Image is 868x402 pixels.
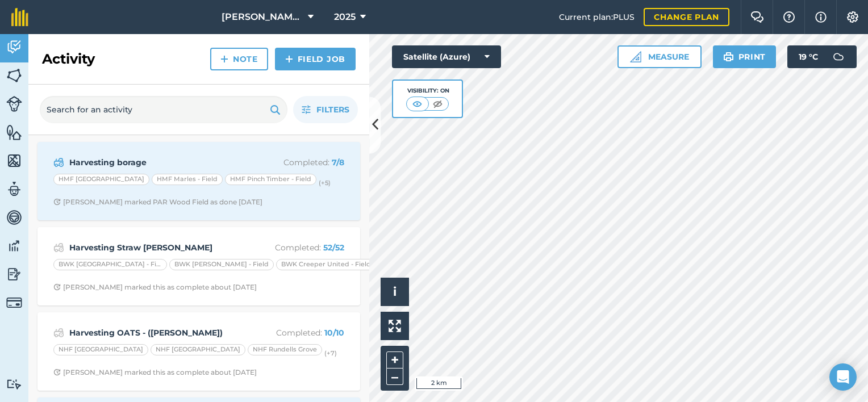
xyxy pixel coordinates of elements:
span: i [393,284,397,299]
img: svg+xml;base64,PD94bWwgdmVyc2lvbj0iMS4wIiBlbmNvZGluZz0idXRmLTgiPz4KPCEtLSBHZW5lcmF0b3I6IEFkb2JlIE... [6,237,22,254]
img: svg+xml;base64,PHN2ZyB4bWxucz0iaHR0cDovL3d3dy53My5vcmcvMjAwMC9zdmciIHdpZHRoPSI1MCIgaGVpZ2h0PSI0MC... [410,98,424,110]
div: NHF [GEOGRAPHIC_DATA] [151,344,245,355]
small: (+ 7 ) [324,349,337,357]
div: [PERSON_NAME] marked PAR Wood Field as done [DATE] [53,198,262,207]
img: fieldmargin Logo [11,8,28,26]
small: (+ 5 ) [319,179,331,187]
button: + [386,351,403,368]
img: svg+xml;base64,PD94bWwgdmVyc2lvbj0iMS4wIiBlbmNvZGluZz0idXRmLTgiPz4KPCEtLSBHZW5lcmF0b3I6IEFkb2JlIE... [6,209,22,226]
div: [PERSON_NAME] marked this as complete about [DATE] [53,368,257,377]
span: Current plan : PLUS [559,11,635,23]
img: Two speech bubbles overlapping with the left bubble in the forefront [750,11,764,23]
div: BWK [PERSON_NAME] - Field [169,259,274,270]
div: BWK [GEOGRAPHIC_DATA] - Field [53,259,167,270]
p: Completed : [254,156,344,169]
div: Open Intercom Messenger [829,363,857,391]
div: HMF Pinch Timber - Field [225,174,316,185]
img: Clock with arrow pointing clockwise [53,368,61,376]
img: A question mark icon [782,11,796,23]
img: Ruler icon [630,51,641,62]
div: NHF [GEOGRAPHIC_DATA] [53,344,148,355]
img: svg+xml;base64,PD94bWwgdmVyc2lvbj0iMS4wIiBlbmNvZGluZz0idXRmLTgiPz4KPCEtLSBHZW5lcmF0b3I6IEFkb2JlIE... [53,326,64,340]
button: – [386,368,403,385]
img: svg+xml;base64,PD94bWwgdmVyc2lvbj0iMS4wIiBlbmNvZGluZz0idXRmLTgiPz4KPCEtLSBHZW5lcmF0b3I6IEFkb2JlIE... [6,379,22,390]
span: Filters [316,103,349,116]
span: 2025 [334,10,356,24]
img: svg+xml;base64,PHN2ZyB4bWxucz0iaHR0cDovL3d3dy53My5vcmcvMjAwMC9zdmciIHdpZHRoPSI1NiIgaGVpZ2h0PSI2MC... [6,124,22,141]
img: svg+xml;base64,PHN2ZyB4bWxucz0iaHR0cDovL3d3dy53My5vcmcvMjAwMC9zdmciIHdpZHRoPSI1MCIgaGVpZ2h0PSI0MC... [431,98,445,110]
p: Completed : [254,241,344,254]
img: svg+xml;base64,PD94bWwgdmVyc2lvbj0iMS4wIiBlbmNvZGluZz0idXRmLTgiPz4KPCEtLSBHZW5lcmF0b3I6IEFkb2JlIE... [53,241,64,254]
a: Field Job [275,48,356,70]
span: 19 ° C [799,45,818,68]
a: Harvesting borageCompleted: 7/8HMF [GEOGRAPHIC_DATA]HMF Marles - FieldHMF Pinch Timber - Field(+5... [44,149,353,213]
strong: Harvesting OATS - ([PERSON_NAME]) [69,326,249,339]
img: svg+xml;base64,PHN2ZyB4bWxucz0iaHR0cDovL3d3dy53My5vcmcvMjAwMC9zdmciIHdpZHRoPSIxNCIgaGVpZ2h0PSIyNC... [285,52,293,66]
strong: Harvesting borage [69,156,249,169]
button: i [381,278,409,306]
div: BWK Creeper United - Field [276,259,376,270]
img: svg+xml;base64,PHN2ZyB4bWxucz0iaHR0cDovL3d3dy53My5vcmcvMjAwMC9zdmciIHdpZHRoPSI1NiIgaGVpZ2h0PSI2MC... [6,152,22,169]
img: svg+xml;base64,PD94bWwgdmVyc2lvbj0iMS4wIiBlbmNvZGluZz0idXRmLTgiPz4KPCEtLSBHZW5lcmF0b3I6IEFkb2JlIE... [6,181,22,198]
h2: Activity [42,50,95,68]
img: svg+xml;base64,PD94bWwgdmVyc2lvbj0iMS4wIiBlbmNvZGluZz0idXRmLTgiPz4KPCEtLSBHZW5lcmF0b3I6IEFkb2JlIE... [6,295,22,311]
img: svg+xml;base64,PD94bWwgdmVyc2lvbj0iMS4wIiBlbmNvZGluZz0idXRmLTgiPz4KPCEtLSBHZW5lcmF0b3I6IEFkb2JlIE... [6,266,22,283]
img: svg+xml;base64,PHN2ZyB4bWxucz0iaHR0cDovL3d3dy53My5vcmcvMjAwMC9zdmciIHdpZHRoPSIxOSIgaGVpZ2h0PSIyNC... [270,103,281,116]
p: Completed : [254,326,344,339]
img: svg+xml;base64,PHN2ZyB4bWxucz0iaHR0cDovL3d3dy53My5vcmcvMjAwMC9zdmciIHdpZHRoPSIxOSIgaGVpZ2h0PSIyNC... [723,50,734,64]
img: Clock with arrow pointing clockwise [53,283,61,291]
img: Clock with arrow pointing clockwise [53,198,61,206]
strong: 10 / 10 [324,328,344,338]
button: Measure [617,45,702,68]
div: HMF [GEOGRAPHIC_DATA] [53,174,149,185]
button: Satellite (Azure) [392,45,501,68]
div: Visibility: On [406,86,449,95]
a: Note [210,48,268,70]
div: HMF Marles - Field [152,174,223,185]
button: Filters [293,96,358,123]
a: Harvesting Straw [PERSON_NAME]Completed: 52/52BWK [GEOGRAPHIC_DATA] - FieldBWK [PERSON_NAME] - Fi... [44,234,353,299]
img: Four arrows, one pointing top left, one top right, one bottom right and the last bottom left [389,320,401,332]
img: svg+xml;base64,PD94bWwgdmVyc2lvbj0iMS4wIiBlbmNvZGluZz0idXRmLTgiPz4KPCEtLSBHZW5lcmF0b3I6IEFkb2JlIE... [6,96,22,112]
div: NHF Rundells Grove [248,344,322,355]
img: svg+xml;base64,PD94bWwgdmVyc2lvbj0iMS4wIiBlbmNvZGluZz0idXRmLTgiPz4KPCEtLSBHZW5lcmF0b3I6IEFkb2JlIE... [6,39,22,56]
button: Print [713,45,777,68]
strong: 7 / 8 [332,157,344,167]
img: svg+xml;base64,PD94bWwgdmVyc2lvbj0iMS4wIiBlbmNvZGluZz0idXRmLTgiPz4KPCEtLSBHZW5lcmF0b3I6IEFkb2JlIE... [53,156,64,169]
img: svg+xml;base64,PHN2ZyB4bWxucz0iaHR0cDovL3d3dy53My5vcmcvMjAwMC9zdmciIHdpZHRoPSIxNCIgaGVpZ2h0PSIyNC... [220,52,228,66]
img: svg+xml;base64,PHN2ZyB4bWxucz0iaHR0cDovL3d3dy53My5vcmcvMjAwMC9zdmciIHdpZHRoPSIxNyIgaGVpZ2h0PSIxNy... [815,10,827,24]
span: [PERSON_NAME] Hayleys Partnership [222,10,303,24]
img: A cog icon [846,11,859,23]
button: 19 °C [787,45,857,68]
strong: 52 / 52 [323,242,344,253]
img: svg+xml;base64,PHN2ZyB4bWxucz0iaHR0cDovL3d3dy53My5vcmcvMjAwMC9zdmciIHdpZHRoPSI1NiIgaGVpZ2h0PSI2MC... [6,67,22,84]
div: [PERSON_NAME] marked this as complete about [DATE] [53,283,257,292]
img: svg+xml;base64,PD94bWwgdmVyc2lvbj0iMS4wIiBlbmNvZGluZz0idXRmLTgiPz4KPCEtLSBHZW5lcmF0b3I6IEFkb2JlIE... [827,45,850,68]
input: Search for an activity [40,96,287,123]
a: Harvesting OATS - ([PERSON_NAME])Completed: 10/10NHF [GEOGRAPHIC_DATA]NHF [GEOGRAPHIC_DATA]NHF Ru... [44,319,353,384]
a: Change plan [644,8,729,26]
strong: Harvesting Straw [PERSON_NAME] [69,241,249,254]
